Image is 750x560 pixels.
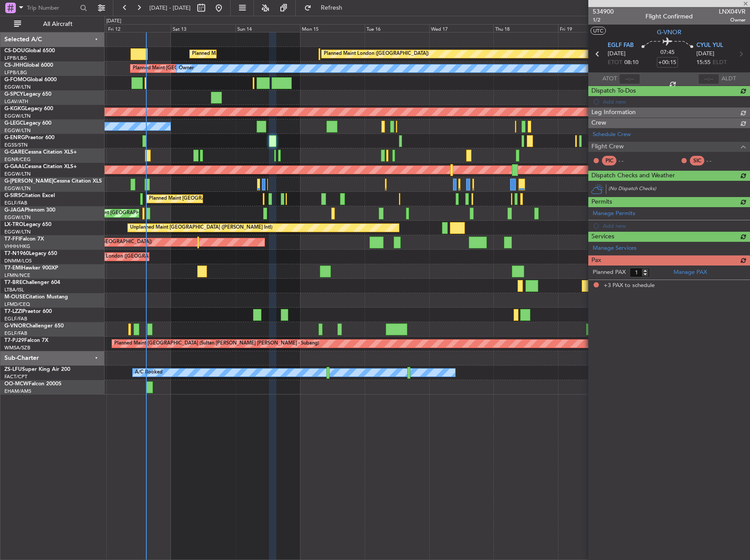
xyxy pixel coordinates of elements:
[4,121,23,126] span: G-LEGC
[313,5,350,11] span: Refresh
[4,323,64,329] a: G-VNORChallenger 650
[4,272,30,279] a: LFMN/NCE
[4,323,26,329] span: G-VNOR
[429,24,494,32] div: Wed 17
[4,48,55,54] a: CS-DOUGlobal 6500
[79,250,178,263] div: AOG Maint London ([GEOGRAPHIC_DATA])
[135,366,163,379] div: A/C Booked
[558,24,623,32] div: Fri 19
[624,58,638,67] span: 08:10
[4,48,25,54] span: CS-DOU
[4,63,53,68] a: CS-JHHGlobal 6000
[171,24,236,32] div: Sat 13
[4,63,23,68] span: CS-JHH
[4,92,51,97] a: G-SPCYLegacy 650
[4,309,52,314] a: T7-LZZIPraetor 600
[4,294,68,300] a: M-OUSECitation Mustang
[4,185,31,192] a: EGGW/LTN
[657,28,681,37] span: G-VNOR
[4,208,55,213] a: G-JAGAPhenom 300
[4,106,53,111] a: G-KGKGLegacy 600
[4,316,27,322] a: EGLF/FAB
[4,150,77,155] a: G-GARECessna Citation XLS+
[593,16,614,24] span: 1/2
[591,27,606,35] button: UTC
[4,222,51,227] a: LX-TROLegacy 650
[4,338,24,343] span: T7-PJ29
[608,41,634,50] span: EGLF FAB
[4,92,23,97] span: G-SPCY
[696,58,710,67] span: 15:55
[4,309,22,314] span: T7-LZZI
[27,1,77,14] input: Trip Number
[4,251,29,256] span: T7-N1960
[4,338,48,343] a: T7-PJ29Falcon 7X
[4,171,31,177] a: EGGW/LTN
[4,179,53,184] span: G-[PERSON_NAME]
[179,62,194,75] div: Owner
[149,4,191,12] span: [DATE] - [DATE]
[4,367,22,372] span: ZS-LFU
[4,106,25,111] span: G-KGKG
[608,58,622,67] span: ETOT
[4,243,30,250] a: VHHH/HKG
[608,50,626,58] span: [DATE]
[149,192,287,205] div: Planned Maint [GEOGRAPHIC_DATA] ([GEOGRAPHIC_DATA])
[114,337,319,350] div: Planned Maint [GEOGRAPHIC_DATA] (Sultan [PERSON_NAME] [PERSON_NAME] - Subang)
[4,77,57,83] a: G-FOMOGlobal 6000
[4,222,23,227] span: LX-TRO
[324,47,429,61] div: Planned Maint London ([GEOGRAPHIC_DATA])
[4,266,58,271] a: T7-EMIHawker 900XP
[4,294,25,300] span: M-OUSE
[4,381,62,387] a: OO-MCWFalcon 2000S
[4,98,28,105] a: LGAV/ATH
[4,113,31,119] a: EGGW/LTN
[719,16,746,24] span: Owner
[4,55,27,61] a: LFPB/LBG
[4,179,102,184] a: G-[PERSON_NAME]Cessna Citation XLS
[4,121,51,126] a: G-LEGCLegacy 600
[696,41,723,50] span: CYUL YUL
[4,381,29,387] span: OO-MCW
[4,200,27,206] a: EGLF/FAB
[4,287,24,293] a: LTBA/ISL
[4,280,22,285] span: T7-BRE
[493,24,558,32] div: Thu 18
[4,388,31,395] a: EHAM/AMS
[4,135,25,140] span: G-ENRG
[4,127,31,134] a: EGGW/LTN
[4,142,28,148] a: EGSS/STN
[4,193,55,198] a: G-SIRSCitation Excel
[4,164,77,169] a: G-GAALCessna Citation XLS+
[130,221,272,234] div: Unplanned Maint [GEOGRAPHIC_DATA] ([PERSON_NAME] Intl)
[4,77,27,83] span: G-FOMO
[4,266,22,271] span: T7-EMI
[4,251,57,256] a: T7-N1960Legacy 650
[4,150,25,155] span: G-GARE
[4,301,30,308] a: LFMD/CEQ
[4,237,44,242] a: T7-FFIFalcon 7X
[4,345,30,351] a: WMSA/SZB
[713,58,727,67] span: ELDT
[4,330,27,337] a: EGLF/FAB
[106,24,171,32] div: Fri 12
[4,280,60,285] a: T7-BREChallenger 604
[106,18,121,25] div: [DATE]
[4,258,32,264] a: DNMM/LOS
[4,373,27,380] a: FACT/CPT
[593,7,614,16] span: 534900
[4,156,31,163] a: EGNR/CEG
[4,237,20,242] span: T7-FFI
[133,62,271,75] div: Planned Maint [GEOGRAPHIC_DATA] ([GEOGRAPHIC_DATA])
[4,135,54,140] a: G-ENRGPraetor 600
[236,24,300,32] div: Sun 14
[4,367,70,372] a: ZS-LFUSuper King Air 200
[365,24,429,32] div: Tue 16
[4,84,31,90] a: EGGW/LTN
[4,69,27,76] a: LFPB/LBG
[602,75,617,83] span: ATOT
[721,75,736,83] span: ALDT
[696,50,714,58] span: [DATE]
[4,214,31,221] a: EGGW/LTN
[300,24,365,32] div: Mon 15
